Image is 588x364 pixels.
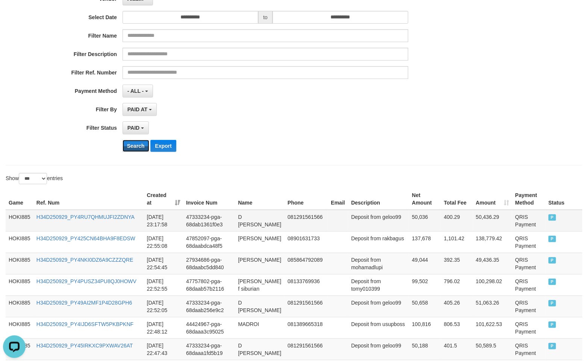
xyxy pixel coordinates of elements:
span: PAID [549,257,556,264]
td: 50,188 [409,338,441,360]
td: [PERSON_NAME] [235,253,285,274]
a: H34D250929_PY4IJD6SFTW5PKBPKNF [36,321,133,327]
td: 081291561566 [285,210,328,232]
td: QRIS Payment [512,253,545,274]
td: 085864792089 [285,253,328,274]
td: [DATE] 22:52:55 [144,274,183,296]
td: 796.02 [441,274,473,296]
a: H34D250929_PY4NKI0DZ6A9CZZZQRE [36,257,133,263]
td: 392.35 [441,253,473,274]
td: [DATE] 22:48:12 [144,317,183,338]
td: Deposit from rakbagus [348,231,409,253]
td: D [PERSON_NAME] [235,296,285,317]
td: HOKI885 [6,296,33,317]
td: HOKI885 [6,231,33,253]
td: Deposit from tomy010399 [348,274,409,296]
td: 100,298.02 [473,274,512,296]
td: 08133769936 [285,274,328,296]
td: 50,589.5 [473,338,512,360]
td: QRIS Payment [512,296,545,317]
a: H34D250929_PY4RU7QHMUJFI2ZDNYA [36,214,135,220]
td: QRIS Payment [512,210,545,232]
a: H34D250929_PY425CN64BHA9F8EDSW [36,235,135,241]
span: to [258,11,273,24]
td: Deposit from usupboss [348,317,409,338]
a: H34D250929_PY45IRKXC9PXWAV26AT [36,343,133,349]
th: Created at: activate to sort column ascending [144,188,183,210]
th: Ref. Num [33,188,144,210]
td: QRIS Payment [512,317,545,338]
td: 400.29 [441,210,473,232]
button: Export [150,140,176,152]
a: H34D250929_PY4PUSZ34PU8QJ0HOWV [36,278,136,284]
td: 47333234-pga-68daaa1fd5b19 [183,338,235,360]
td: 100,816 [409,317,441,338]
th: Invoice Num [183,188,235,210]
span: PAID [549,300,556,306]
td: 50,436.29 [473,210,512,232]
td: [DATE] 22:55:08 [144,231,183,253]
td: MADROI [235,317,285,338]
td: Deposit from mohamadlupi [348,253,409,274]
td: Deposit from geloo99 [348,338,409,360]
td: [DATE] 22:47:43 [144,338,183,360]
button: Open LiveChat chat widget [3,3,26,26]
td: 50,036 [409,210,441,232]
td: 27934686-pga-68daabc5dd840 [183,253,235,274]
label: Show entries [6,173,63,184]
th: Payment Method [512,188,545,210]
span: PAID AT [127,106,147,112]
td: 1,101.42 [441,231,473,253]
td: D [PERSON_NAME] [235,210,285,232]
td: Deposit from geloo99 [348,296,409,317]
th: Amount: activate to sort column ascending [473,188,512,210]
th: Game [6,188,33,210]
td: 138,779.42 [473,231,512,253]
td: 49,044 [409,253,441,274]
td: 44424967-pga-68daaa3c95025 [183,317,235,338]
th: Phone [285,188,328,210]
th: Name [235,188,285,210]
td: 806.53 [441,317,473,338]
td: 081291561566 [285,296,328,317]
select: Showentries [19,173,47,184]
th: Status [546,188,582,210]
td: 47757802-pga-68daab57b2116 [183,274,235,296]
td: HOKI885 [6,274,33,296]
td: D [PERSON_NAME] [235,338,285,360]
td: 081389665318 [285,317,328,338]
td: 47852097-pga-68daabdca48f5 [183,231,235,253]
button: PAID AT [123,103,157,116]
td: 137,678 [409,231,441,253]
button: PAID [123,121,149,134]
td: HOKI885 [6,210,33,232]
td: 51,063.26 [473,296,512,317]
td: 405.26 [441,296,473,317]
th: Email [328,188,348,210]
button: - ALL - [123,85,153,97]
td: 47333234-pga-68dab1361f0e3 [183,210,235,232]
span: - ALL - [127,88,144,94]
td: [DATE] 22:52:05 [144,296,183,317]
td: 08901631733 [285,231,328,253]
td: QRIS Payment [512,231,545,253]
button: Search [123,140,149,152]
td: Deposit from geloo99 [348,210,409,232]
th: Net Amount [409,188,441,210]
span: PAID [549,236,556,242]
td: 50,658 [409,296,441,317]
span: PAID [549,343,556,349]
a: H34D250929_PY49AI2MF1P4D28GPH6 [36,300,132,306]
span: PAID [549,214,556,221]
td: QRIS Payment [512,274,545,296]
span: PAID [549,279,556,285]
td: HOKI885 [6,253,33,274]
span: PAID [549,322,556,328]
th: Total Fee [441,188,473,210]
td: 99,502 [409,274,441,296]
td: [DATE] 22:54:45 [144,253,183,274]
td: 47333234-pga-68daab256e9c2 [183,296,235,317]
td: [DATE] 23:17:58 [144,210,183,232]
td: 401.5 [441,338,473,360]
td: 49,436.35 [473,253,512,274]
